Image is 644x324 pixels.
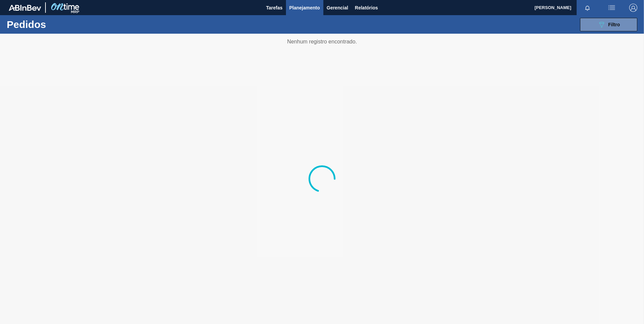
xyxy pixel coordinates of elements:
img: userActions [608,4,616,12]
img: TNhmsLtSVTkK8tSr43FrP2fwEKptu5GPRR3wAAAABJRU5ErkJggg== [9,5,41,11]
img: Logout [629,4,637,12]
span: Filtro [608,22,620,27]
h1: Pedidos [7,21,107,28]
span: Planejamento [289,4,320,12]
span: Relatórios [355,4,378,12]
span: Tarefas [266,4,283,12]
button: Notificações [577,3,598,12]
span: Gerencial [327,4,348,12]
button: Filtro [580,18,637,31]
